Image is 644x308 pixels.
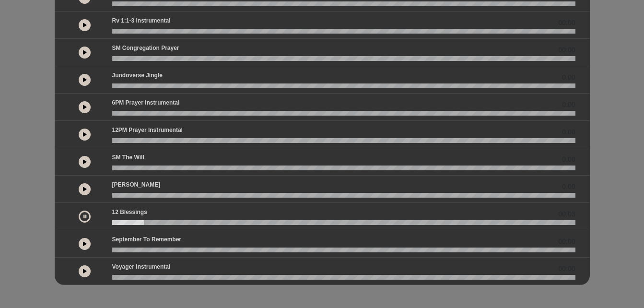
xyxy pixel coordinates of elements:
p: Rv 1:1-3 Instrumental [112,16,171,25]
span: 00:00 [558,237,575,247]
p: 6PM Prayer Instrumental [112,98,180,107]
span: 00:03 [558,209,575,219]
span: 0.00 [562,182,575,192]
span: 00:00 [558,264,575,274]
p: 12PM Prayer Instrumental [112,126,183,134]
p: SM The Will [112,153,144,162]
span: 0.00 [562,72,575,83]
span: 0.00 [562,127,575,137]
span: 0.00 [562,100,575,110]
p: SM Congregation Prayer [112,44,179,52]
p: Voyager Instrumental [112,262,171,271]
p: [PERSON_NAME] [112,180,161,189]
p: Jundoverse Jingle [112,71,163,80]
span: 00:00 [558,45,575,55]
p: 12 Blessings [112,208,147,216]
span: 0.00 [562,154,575,165]
p: September to Remember [112,235,182,244]
span: 00:00 [558,18,575,28]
